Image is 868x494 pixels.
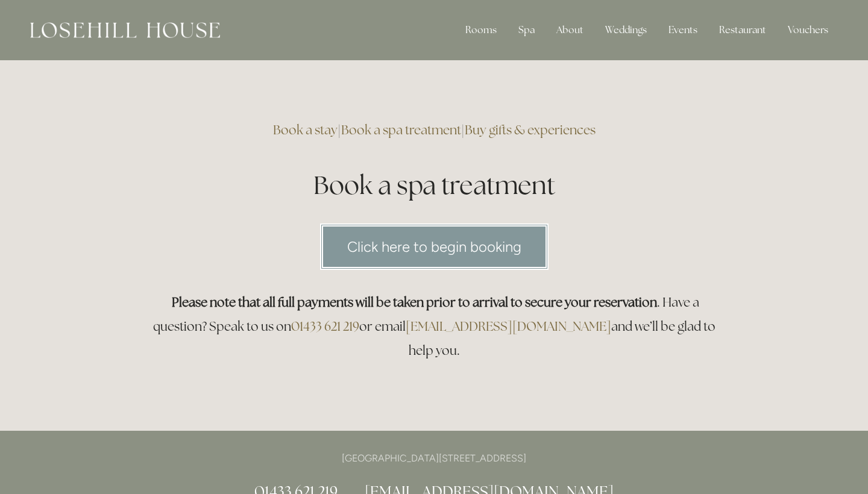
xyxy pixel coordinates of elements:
[778,18,838,42] a: Vouchers
[547,18,593,42] div: About
[659,18,707,42] div: Events
[146,118,722,142] h3: | |
[596,18,656,42] div: Weddings
[146,290,722,363] h3: . Have a question? Speak to us on or email and we’ll be glad to help you.
[146,167,722,203] h1: Book a spa treatment
[291,318,359,334] a: 01433 621 219
[456,18,506,42] div: Rooms
[341,122,461,138] a: Book a spa treatment
[146,450,722,466] p: [GEOGRAPHIC_DATA][STREET_ADDRESS]
[509,18,544,42] div: Spa
[320,224,549,270] a: Click here to begin booking
[709,18,776,42] div: Restaurant
[172,294,657,310] strong: Please note that all full payments will be taken prior to arrival to secure your reservation
[406,318,611,334] a: [EMAIL_ADDRESS][DOMAIN_NAME]
[30,22,220,38] img: Losehill House
[273,122,338,138] a: Book a stay
[465,122,596,138] a: Buy gifts & experiences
